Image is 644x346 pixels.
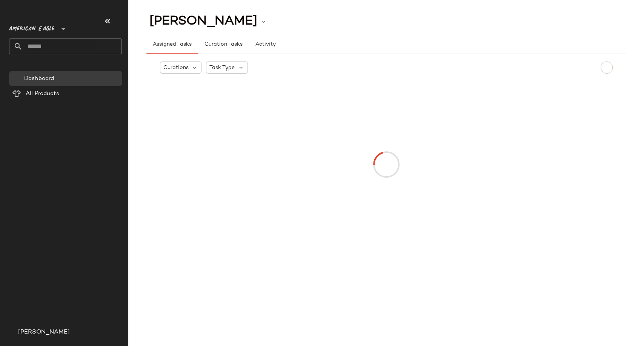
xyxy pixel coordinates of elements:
span: [PERSON_NAME] [149,14,257,29]
span: All Products [26,89,59,98]
span: Dashboard [24,74,54,83]
span: Task Type [209,64,235,72]
span: Curations [163,64,189,72]
span: Curation Tasks [204,42,242,48]
span: Assigned Tasks [152,42,192,48]
span: American Eagle [9,20,54,34]
span: Activity [255,42,276,48]
span: [PERSON_NAME] [18,328,70,337]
